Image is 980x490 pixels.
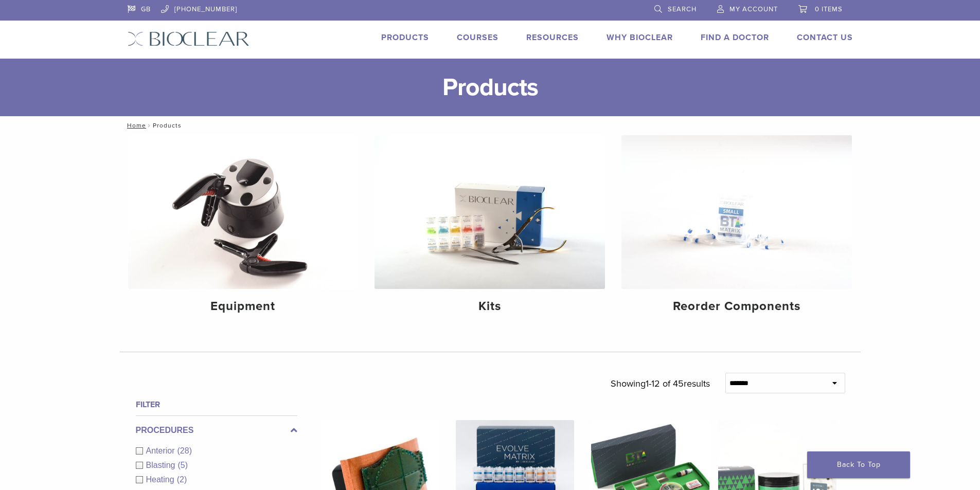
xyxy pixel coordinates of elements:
[381,32,429,43] a: Products
[621,135,852,322] a: Reorder Components
[375,135,605,322] a: Kits
[383,297,597,316] h4: Kits
[128,31,250,46] img: Bioclear
[729,5,778,13] span: My Account
[136,424,297,437] label: Procedures
[457,32,498,43] a: Courses
[124,122,146,129] a: Home
[128,135,359,289] img: Equipment
[375,135,605,289] img: Kits
[128,135,359,322] a: Equipment
[146,475,177,484] span: Heating
[807,451,910,478] a: Back To Top
[797,32,853,43] a: Contact Us
[136,297,350,316] h4: Equipment
[146,446,177,455] span: Anterior
[177,475,187,484] span: (2)
[630,297,844,316] h4: Reorder Components
[646,378,684,389] span: 1-12 of 45
[177,461,188,469] span: (5)
[146,123,153,128] span: /
[120,116,861,135] nav: Products
[815,5,843,13] span: 0 items
[136,398,297,411] h4: Filter
[146,461,178,469] span: Blasting
[607,32,673,43] a: Why Bioclear
[177,446,192,455] span: (28)
[526,32,579,43] a: Resources
[621,135,852,289] img: Reorder Components
[701,32,769,43] a: Find A Doctor
[668,5,697,13] span: Search
[611,373,710,394] p: Showing results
